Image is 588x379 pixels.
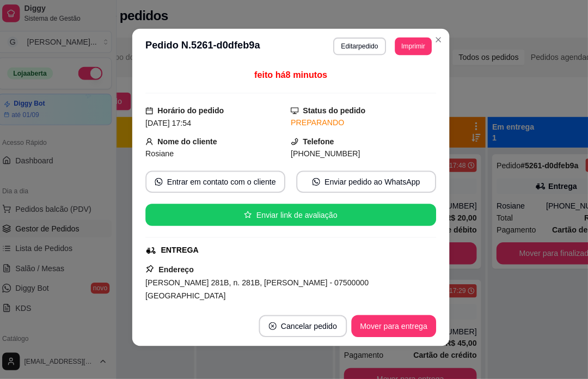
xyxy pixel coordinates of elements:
[258,74,330,83] span: feito há 8 minutos
[150,152,178,161] span: Rosiane
[306,109,368,118] strong: Status do pedido
[162,140,221,149] strong: Nome do cliente
[163,266,198,275] strong: Endereço
[336,41,388,59] button: Editarpedido
[166,246,203,258] div: ENTREGA
[150,110,158,118] span: calendar
[150,121,195,130] span: [DATE] 17:54
[150,266,159,274] span: pushpin
[315,180,323,188] span: whats-app
[150,173,289,195] button: whats-appEntrar em contato com o cliente
[294,152,363,161] span: [PHONE_NUMBER]
[150,140,158,148] span: user
[294,110,302,118] span: desktop
[431,35,449,52] button: Close
[299,173,438,195] button: whats-appEnviar pedido ao WhatsApp
[397,41,433,59] button: Imprimir
[162,109,228,118] strong: Horário do pedido
[306,140,337,149] strong: Telefone
[150,279,371,301] span: [PERSON_NAME] 281B, n. 281B, [PERSON_NAME] - 07500000 [GEOGRAPHIC_DATA]
[150,41,264,59] h3: Pedido N. 5261-d0dfeb9a
[150,206,438,228] button: starEnviar link de avaliação
[248,213,255,221] span: star
[160,180,167,188] span: whats-app
[272,323,280,331] span: close-circle
[294,140,302,148] span: phone
[294,120,438,131] div: PREPARANDO
[262,316,350,338] button: close-circleCancelar pedido
[354,316,438,338] button: Mover para entrega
